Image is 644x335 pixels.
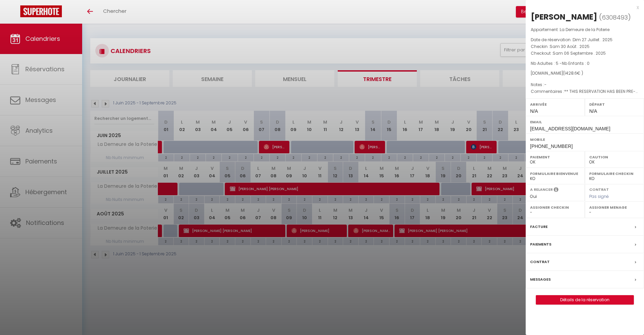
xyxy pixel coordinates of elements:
[589,101,640,108] label: Départ
[554,187,558,194] i: Sélectionner OUI si vous souhaiter envoyer les séquences de messages post-checkout
[589,154,640,160] label: Caution
[560,27,610,32] span: La Demeure de la Poterie
[565,70,577,76] span: 1428.6
[531,81,639,88] p: Notes :
[530,119,640,125] label: Email
[550,44,590,49] span: Sam 30 Août . 2025
[530,108,538,114] span: N/A
[563,70,583,76] span: ( € )
[531,43,639,50] p: Checkin :
[530,101,580,108] label: Arrivée
[530,170,580,177] label: Formulaire Bienvenue
[530,204,580,211] label: Assigner Checkin
[562,60,590,66] span: Nb Enfants : 0
[553,50,606,56] span: Sam 06 Septembre . 2025
[589,170,640,177] label: Formulaire Checkin
[530,276,551,283] label: Messages
[599,12,631,22] span: ( )
[531,36,639,43] p: Date de réservation :
[589,187,609,191] label: Contrat
[589,194,609,199] span: Pas signé
[530,154,580,160] label: Paiement
[530,258,550,265] label: Contrat
[531,60,590,66] span: Nb Adultes : 5 -
[531,11,597,22] div: [PERSON_NAME]
[573,37,613,43] span: Dim 27 Juillet . 2025
[531,88,639,95] p: Commentaires :
[530,241,551,248] label: Paiements
[530,136,640,143] label: Mobile
[530,223,548,230] label: Facture
[589,204,640,211] label: Assigner Menage
[602,13,628,22] span: 6308493
[526,3,639,11] div: x
[530,144,573,149] span: [PHONE_NUMBER]
[531,70,639,77] div: [DOMAIN_NAME]
[530,126,610,131] span: [EMAIL_ADDRESS][DOMAIN_NAME]
[589,108,597,114] span: N/A
[531,50,639,57] p: Checkout :
[5,3,26,23] button: Ouvrir le widget de chat LiveChat
[544,82,547,87] span: -
[530,187,553,192] label: A relancer
[531,26,639,33] p: Appartement :
[536,295,634,304] a: Détails de la réservation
